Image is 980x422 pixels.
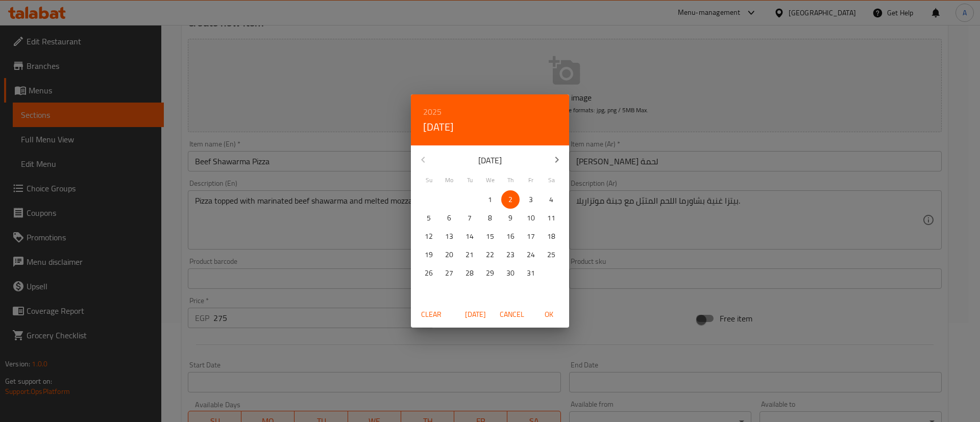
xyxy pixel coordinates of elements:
button: 17 [522,227,540,245]
button: Cancel [496,305,528,324]
button: 30 [501,264,520,282]
span: Cancel [500,308,524,321]
span: Clear [419,308,444,321]
button: 28 [460,264,479,282]
p: 16 [506,230,514,243]
button: 12 [420,227,438,245]
button: [DATE] [423,119,454,135]
button: 20 [440,245,458,264]
span: [DATE] [463,308,487,321]
button: 21 [460,245,479,264]
p: 18 [547,230,555,243]
button: 18 [542,227,560,245]
p: 11 [547,212,555,225]
button: 31 [522,264,540,282]
button: 8 [481,209,499,227]
button: 13 [440,227,458,245]
button: 11 [542,209,560,227]
button: 14 [460,227,479,245]
button: 16 [501,227,520,245]
p: 28 [465,267,474,280]
button: 2 [501,190,520,209]
button: 15 [481,227,499,245]
p: 1 [488,193,492,206]
span: Th [501,176,520,185]
button: 27 [440,264,458,282]
button: 4 [542,190,560,209]
p: 20 [445,249,453,261]
p: 17 [527,230,535,243]
button: 3 [522,190,540,209]
span: OK [536,308,561,321]
button: 24 [522,245,540,264]
p: 3 [529,193,533,206]
button: 6 [440,209,458,227]
button: 2025 [423,105,442,119]
button: 1 [481,190,499,209]
p: 4 [549,193,553,206]
button: 9 [501,209,520,227]
span: Tu [460,176,479,185]
button: 22 [481,245,499,264]
p: 7 [468,212,472,225]
span: We [481,176,499,185]
p: 2 [508,193,512,206]
button: 10 [522,209,540,227]
p: 12 [425,230,433,243]
p: 14 [465,230,474,243]
p: 5 [427,212,431,225]
p: 10 [527,212,535,225]
p: 8 [488,212,492,225]
button: 25 [542,245,560,264]
button: 7 [460,209,479,227]
p: 31 [527,267,535,280]
span: Fr [522,176,540,185]
button: [DATE] [459,305,492,324]
button: Clear [415,305,448,324]
p: 21 [465,249,474,261]
p: 6 [447,212,451,225]
p: 30 [506,267,514,280]
p: 23 [506,249,514,261]
p: 29 [486,267,494,280]
p: 19 [425,249,433,261]
button: 29 [481,264,499,282]
span: Mo [440,176,458,185]
button: 19 [420,245,438,264]
p: 15 [486,230,494,243]
button: 26 [420,264,438,282]
p: [DATE] [435,154,545,166]
p: 25 [547,249,555,261]
p: 27 [445,267,453,280]
span: Sa [542,176,560,185]
span: Su [420,176,438,185]
p: 9 [508,212,512,225]
p: 13 [445,230,453,243]
button: 5 [420,209,438,227]
p: 26 [425,267,433,280]
button: OK [532,305,565,324]
button: 23 [501,245,520,264]
p: 24 [527,249,535,261]
p: 22 [486,249,494,261]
